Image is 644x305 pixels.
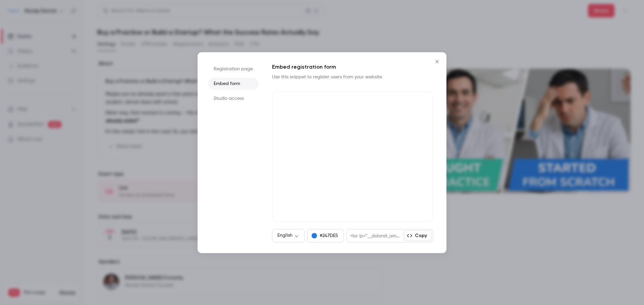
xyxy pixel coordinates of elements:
[272,232,305,239] div: English
[404,230,431,241] button: Copy
[430,55,444,68] button: Close
[208,92,259,104] li: Studio access
[208,63,259,75] li: Registration page
[307,229,344,242] button: #247DE5
[272,91,433,222] iframe: Contrast registration form
[347,229,404,242] div: <lor ip="__dolorsit_ametconsecte_61a5e1se-19do-2785-e013-06t9in30u70l" etdol="magna: 221%; aliqua...
[208,78,259,90] li: Embed form
[272,63,433,71] h1: Embed registration form
[272,74,393,80] p: Use this snippet to register users from your website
